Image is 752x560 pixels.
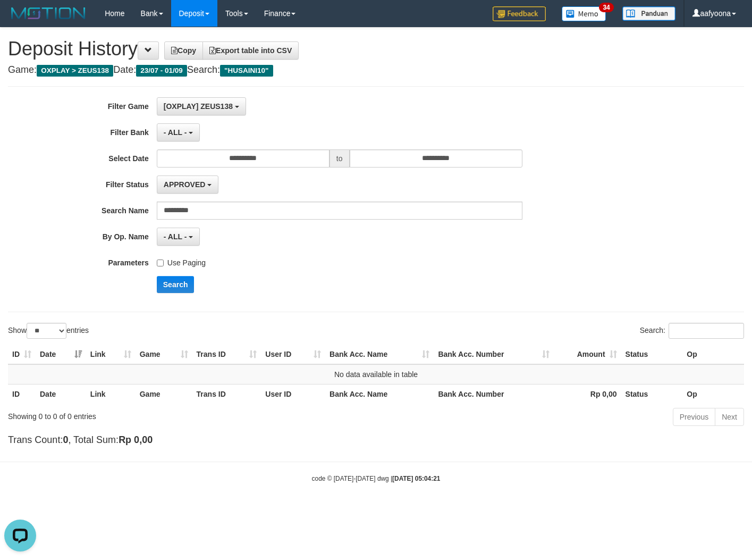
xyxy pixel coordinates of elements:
[8,364,744,385] td: No data available in table
[590,390,617,398] strong: Rp 0,00
[434,345,553,364] th: Bank Acc. Number: activate to sort column ascending
[4,4,36,36] button: Open LiveChat chat widget
[640,323,744,339] label: Search:
[164,41,203,60] a: Copy
[682,345,744,364] th: Op
[682,384,744,404] th: Op
[27,323,66,339] select: Showentries
[36,345,86,364] th: Date: activate to sort column ascending
[157,260,164,266] input: Use Paging
[119,434,153,445] strong: Rp 0,00
[493,6,546,21] img: Feedback.jpg
[8,5,89,21] img: MOTION_logo.png
[8,384,36,404] th: ID
[136,345,192,364] th: Game: activate to sort column ascending
[209,46,292,55] span: Export table into CSV
[8,435,744,446] h4: Trans Count: , Total Sum:
[392,475,440,482] strong: [DATE] 05:04:21
[157,175,218,194] button: APPROVED
[202,41,299,60] a: Export table into CSV
[599,3,613,12] span: 34
[37,65,113,77] span: OXPLAY > ZEUS138
[8,38,744,60] h1: Deposit History
[261,345,325,364] th: User ID: activate to sort column ascending
[673,408,715,426] a: Previous
[622,6,675,21] img: panduan.png
[164,180,206,189] span: APPROVED
[192,345,261,364] th: Trans ID: activate to sort column ascending
[8,65,744,76] h4: Game: Date: Search:
[164,232,187,241] span: - ALL -
[220,65,273,77] span: "HUSAINI10"
[36,384,86,404] th: Date
[157,228,200,246] button: - ALL -
[86,345,136,364] th: Link: activate to sort column ascending
[164,102,233,111] span: [OXPLAY] ZEUS138
[434,384,553,404] th: Bank Acc. Number
[325,345,434,364] th: Bank Acc. Name: activate to sort column ascending
[554,345,621,364] th: Amount: activate to sort column ascending
[171,46,196,55] span: Copy
[715,408,744,426] a: Next
[312,475,441,482] small: code © [DATE]-[DATE] dwg |
[8,323,89,339] label: Show entries
[164,128,187,137] span: - ALL -
[157,276,195,293] button: Search
[136,384,192,404] th: Game
[157,97,246,115] button: [OXPLAY] ZEUS138
[325,384,434,404] th: Bank Acc. Name
[136,65,187,77] span: 23/07 - 01/09
[157,254,206,268] label: Use Paging
[621,384,683,404] th: Status
[329,149,350,168] span: to
[192,384,261,404] th: Trans ID
[669,323,744,339] input: Search:
[621,345,683,364] th: Status
[8,345,36,364] th: ID: activate to sort column ascending
[562,6,606,21] img: Button%20Memo.svg
[86,384,136,404] th: Link
[63,434,68,445] strong: 0
[8,407,306,422] div: Showing 0 to 0 of 0 entries
[261,384,325,404] th: User ID
[157,123,200,141] button: - ALL -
